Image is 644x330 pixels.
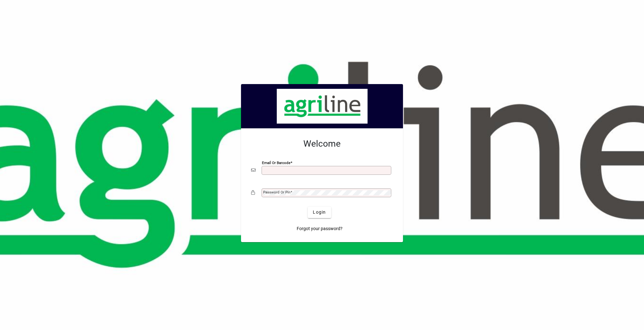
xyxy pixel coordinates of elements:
[251,138,393,149] h2: Welcome
[313,209,326,216] span: Login
[294,223,345,235] a: Forgot your password?
[262,160,290,165] mat-label: Email or Barcode
[297,225,343,232] span: Forgot your password?
[263,190,290,194] mat-label: Password or Pin
[308,207,331,218] button: Login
